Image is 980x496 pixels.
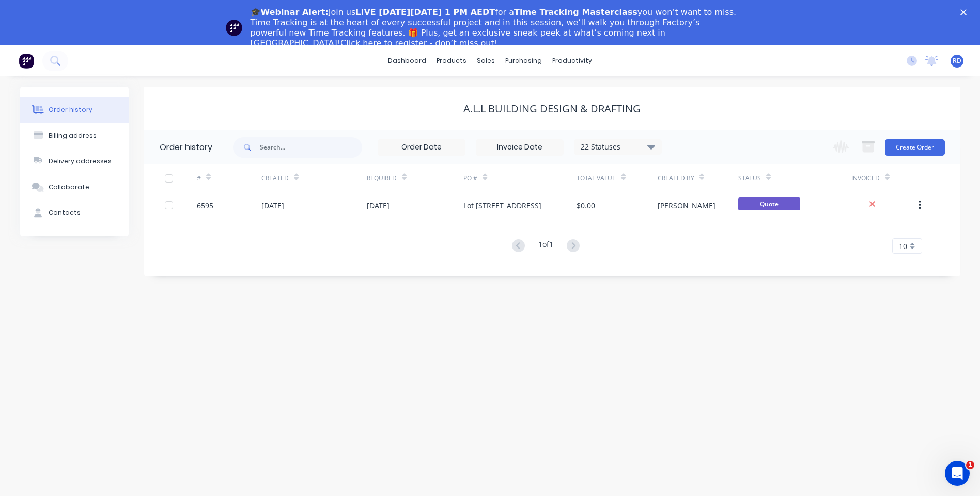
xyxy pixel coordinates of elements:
[851,164,916,192] div: Invoiced
[577,164,657,192] div: Total Value
[226,20,242,36] img: Profile image for Team
[49,208,81,218] div: Contacts
[463,174,477,183] div: PO #
[463,164,577,192] div: PO #
[472,53,500,69] div: sales
[431,53,472,69] div: products
[49,131,97,140] div: Billing address
[514,7,637,17] b: Time Tracking Masterclass
[899,241,907,252] span: 10
[476,140,563,155] input: Invoice Date
[658,174,694,183] div: Created By
[197,200,213,211] div: 6595
[738,164,851,192] div: Status
[367,200,390,211] div: [DATE]
[577,174,616,183] div: Total Value
[49,157,112,166] div: Delivery addresses
[160,141,212,154] div: Order history
[197,174,201,183] div: #
[463,103,641,115] div: A.L.L BUILDING DESIGN & DRAFTING
[500,53,547,69] div: purchasing
[355,7,495,17] b: LIVE [DATE][DATE] 1 PM AEDT
[49,183,89,192] div: Collaborate
[547,53,597,69] div: productivity
[251,7,738,48] div: Join us for a you won’t want to miss. Time Tracking is at the heart of every successful project a...
[340,38,497,48] a: Click here to register - don’t miss out!
[197,164,261,192] div: #
[20,174,129,200] button: Collaborate
[463,200,541,211] div: Lot [STREET_ADDRESS]
[577,200,595,211] div: $0.00
[383,53,431,69] a: dashboard
[738,197,800,210] span: Quote
[658,164,738,192] div: Created By
[658,200,715,211] div: [PERSON_NAME]
[885,139,945,156] button: Create Order
[49,105,92,114] div: Order history
[538,239,553,254] div: 1 of 1
[261,164,366,192] div: Created
[851,174,880,183] div: Invoiced
[966,461,974,469] span: 1
[20,123,129,148] button: Billing address
[19,53,34,69] img: Factory
[251,7,329,17] b: 🎓Webinar Alert:
[20,97,129,123] button: Order history
[261,200,284,211] div: [DATE]
[953,56,961,65] span: RD
[574,141,661,153] div: 22 Statuses
[20,200,129,226] button: Contacts
[367,174,397,183] div: Required
[945,461,970,486] iframe: Intercom live chat
[738,174,761,183] div: Status
[261,174,289,183] div: Created
[960,9,971,15] div: Close
[20,148,129,174] button: Delivery addresses
[378,140,465,155] input: Order Date
[367,164,464,192] div: Required
[260,137,362,158] input: Search...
